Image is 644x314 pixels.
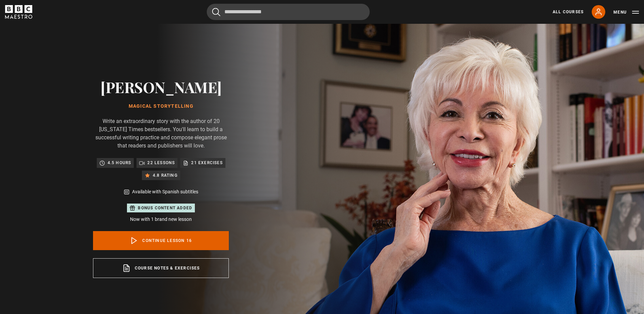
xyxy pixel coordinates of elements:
button: Toggle navigation [613,9,639,16]
p: Bonus content added [138,205,192,211]
p: 21 exercises [191,159,222,166]
p: Available with Spanish subtitles [132,188,198,195]
button: Submit the search query [212,8,220,16]
p: Now with 1 brand new lesson [93,216,229,223]
a: Course notes & exercises [93,258,229,278]
h1: Magical Storytelling [93,104,229,109]
p: 4.8 rating [153,172,178,179]
a: Continue lesson 16 [93,231,229,250]
a: All Courses [553,9,584,15]
h2: [PERSON_NAME] [93,78,229,95]
input: Search [207,4,370,20]
p: Write an extraordinary story with the author of 20 [US_STATE] Times bestsellers. You'll learn to ... [93,117,229,150]
p: 4.5 hours [108,159,131,166]
p: 22 lessons [147,159,175,166]
svg: BBC Maestro [5,5,32,19]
